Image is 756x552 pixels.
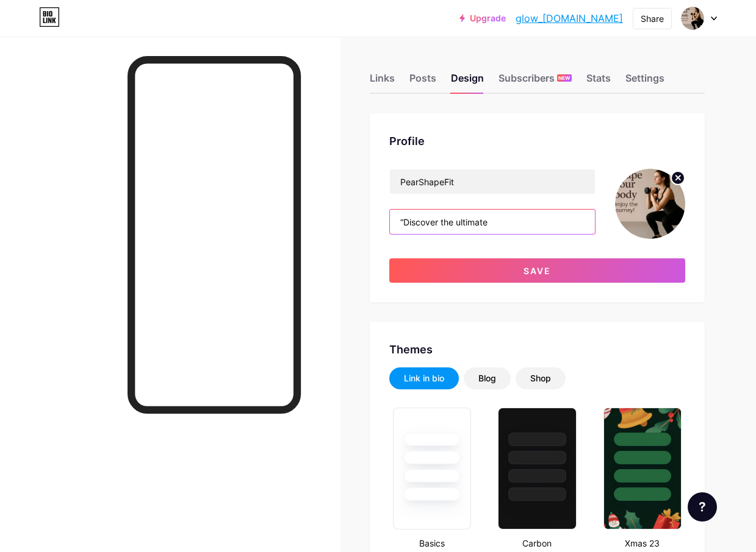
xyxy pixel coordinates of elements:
div: Xmas 23 [600,537,685,550]
div: Settings [625,71,664,93]
div: Link in bio [404,372,444,384]
div: Links [370,71,395,93]
div: Blog [478,372,496,384]
div: Themes [389,341,685,358]
input: Name [390,169,595,194]
div: Design [451,71,484,93]
div: Subscribers [499,71,572,93]
div: Posts [409,71,436,93]
a: glow_[DOMAIN_NAME] [516,11,623,26]
div: Shop [530,372,551,384]
span: NEW [558,74,570,82]
span: Save [524,266,551,276]
div: Share [641,12,664,25]
div: Profile [389,133,685,149]
div: Carbon [494,537,580,550]
div: Stats [586,71,611,93]
img: glow_4 [681,7,704,30]
div: Basics [389,537,475,550]
a: Upgrade [459,13,506,23]
input: Bio [390,210,595,234]
img: glow_4 [615,169,685,239]
button: Save [389,258,685,283]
